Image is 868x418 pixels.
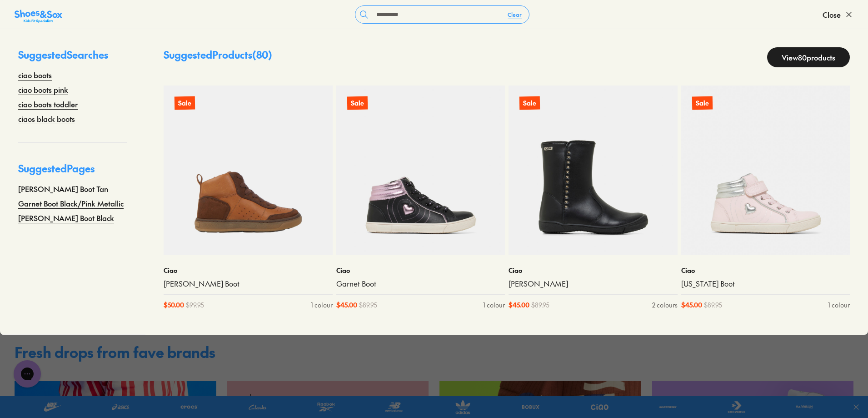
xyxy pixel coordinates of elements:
div: 1 colour [483,300,505,310]
a: Sale [336,86,505,255]
p: Ciao [336,266,505,275]
a: ciao boots pink [18,84,68,95]
p: Sale [692,96,712,110]
button: Clear [500,6,529,23]
span: ( 80 ) [252,48,272,61]
p: Ciao [164,266,333,275]
span: $ 50.00 [164,300,184,310]
a: [PERSON_NAME] Boot Tan [18,183,108,194]
span: $ 89.95 [531,300,549,310]
span: $ 45.00 [336,300,357,310]
a: Garnet Boot Black/Pink Metallic [18,198,124,209]
button: Close [823,5,853,25]
div: 2 colours [652,300,678,310]
p: Suggested Searches [18,47,127,70]
div: 1 colour [828,300,850,310]
span: $ 45.00 [681,300,702,310]
a: [PERSON_NAME] Boot Black [18,212,114,223]
a: Shoes &amp; Sox [15,7,62,22]
a: [PERSON_NAME] [509,279,678,289]
iframe: Gorgias live chat messenger [9,357,45,391]
a: Sale [164,86,333,255]
a: ciaos black boots [18,113,75,124]
p: Ciao [681,266,850,275]
p: Suggested Pages [18,161,127,183]
span: $ 89.95 [359,300,377,310]
a: ciao boots toddler [18,99,78,110]
span: $ 89.95 [704,300,722,310]
p: Sale [175,96,195,110]
a: Sale [681,86,850,255]
img: SNS_Logo_Responsive.svg [15,9,62,24]
a: Sale [509,86,678,255]
a: [US_STATE] Boot [681,279,850,289]
div: 1 colour [311,300,333,310]
span: $ 45.00 [509,300,529,310]
a: View80products [767,47,850,67]
a: ciao boots [18,70,52,81]
p: Ciao [509,266,678,275]
p: Sale [519,96,540,110]
p: Sale [347,96,367,110]
a: Garnet Boot [336,279,505,289]
span: $ 99.95 [186,300,204,310]
a: [PERSON_NAME] Boot [164,279,333,289]
p: Suggested Products [164,47,272,67]
span: Close [823,9,841,20]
